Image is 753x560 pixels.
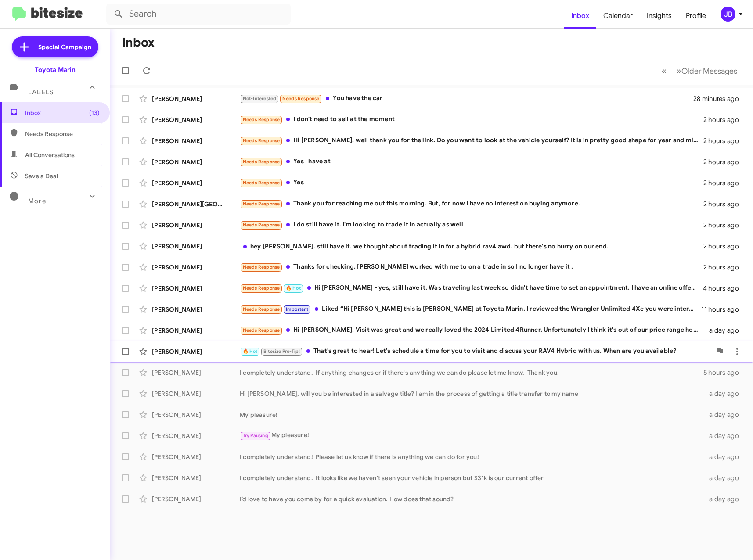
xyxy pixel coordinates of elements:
div: 28 minutes ago [693,94,746,103]
a: Insights [640,3,679,29]
div: hey [PERSON_NAME]. still have it. we thought about trading it in for a hybrid rav4 awd. but there... [240,242,703,251]
button: Previous [656,62,672,80]
div: [PERSON_NAME] [152,158,240,166]
div: [PERSON_NAME] [152,452,240,461]
div: [PERSON_NAME][GEOGRAPHIC_DATA] [152,200,240,208]
div: I completely understand. If anything changes or if there's anything we can do please let me know.... [240,368,703,377]
div: [PERSON_NAME] [152,136,240,145]
span: Needs Response [243,180,280,186]
div: 2 hours ago [703,221,746,230]
div: [PERSON_NAME] [152,94,240,103]
span: Needs Response [243,285,280,291]
span: Labels [28,88,54,96]
div: a day ago [705,452,746,461]
span: Try Pausing [243,433,268,438]
div: My pleasure! [240,431,705,441]
div: 2 hours ago [703,263,746,272]
div: That's great to hear! Let’s schedule a time for you to visit and discuss your RAV4 Hybrid with us... [240,346,711,356]
div: JB [721,7,735,22]
div: Yes [240,178,703,188]
h1: Inbox [122,36,155,50]
div: a day ago [705,410,746,419]
div: Hi [PERSON_NAME], well thank you for the link. Do you want to look at the vehicle yourself? It is... [240,136,703,146]
div: 2 hours ago [703,200,746,208]
div: [PERSON_NAME] [152,474,240,482]
div: Hi [PERSON_NAME] - yes, still have it. Was traveling last week so didn't have time to set an appo... [240,283,703,293]
span: Needs Response [282,96,320,101]
a: Profile [679,3,713,29]
span: 🔥 Hot [286,285,301,291]
div: [PERSON_NAME] [152,368,240,377]
div: I don't need to sell at the moment [240,115,703,125]
span: « [662,65,667,76]
div: 2 hours ago [703,242,746,251]
div: I completely understand! Please let us know if there is anything we can do for you! [240,452,705,461]
span: Needs Response [243,117,280,122]
span: Needs Response [243,138,280,144]
div: I completely understand. It looks like we haven't seen your vehicle in person but $31k is our cur... [240,474,705,482]
span: 🔥 Hot [243,348,258,354]
span: Needs Response [243,327,280,333]
div: Thank you for reaching me out this morning. But, for now l have no interest on buying anymore. [240,199,703,209]
div: Yes I have at [240,157,703,167]
div: [PERSON_NAME] [152,221,240,230]
nav: Page navigation example [657,62,742,80]
span: Save a Deal [25,172,58,180]
button: JB [713,7,743,22]
span: Needs Response [243,306,280,312]
div: 2 hours ago [703,179,746,187]
div: You have the car [240,93,693,104]
a: Calendar [596,3,640,29]
div: I’d love to have you come by for a quick evaluation. How does that sound? [240,495,705,503]
div: Thanks for checking. [PERSON_NAME] worked with me to on a trade in so I no longer have it . [240,262,703,272]
button: Next [671,62,742,80]
span: Important [286,306,309,312]
div: a day ago [705,326,746,335]
div: [PERSON_NAME] [152,179,240,187]
span: Needs Response [243,159,280,165]
div: a day ago [705,495,746,503]
div: 4 hours ago [703,284,746,293]
span: Older Messages [681,66,737,76]
span: Bitesize Pro-Tip! [263,348,300,354]
div: [PERSON_NAME] [152,326,240,335]
div: Hi [PERSON_NAME], will you be interested in a salvage title? I am in the process of getting a tit... [240,389,705,398]
div: Toyota Marin [35,65,76,74]
span: Special Campaign [38,43,91,51]
a: Inbox [564,3,596,29]
div: [PERSON_NAME] [152,389,240,398]
span: All Conversations [25,151,75,159]
span: Needs Response [243,264,280,270]
span: Needs Response [243,222,280,228]
div: Liked “Hi [PERSON_NAME] this is [PERSON_NAME] at Toyota Marin. I reviewed the Wrangler Unlimited ... [240,304,701,314]
div: Hi [PERSON_NAME]. Visit was great and we really loved the 2024 Limited 4Runner. Unfortunately I t... [240,325,705,335]
span: (13) [89,108,100,117]
div: 2 hours ago [703,136,746,145]
div: a day ago [705,474,746,482]
a: Special Campaign [12,36,98,57]
span: » [677,65,681,76]
div: a day ago [705,389,746,398]
div: [PERSON_NAME] [152,347,240,356]
div: [PERSON_NAME] [152,305,240,314]
span: Needs Response [243,201,280,207]
span: Inbox [25,108,100,117]
div: I do still have it. I'm looking to trade it in actually as well [240,220,703,230]
span: More [28,197,46,205]
div: 5 hours ago [703,368,746,377]
div: 2 hours ago [703,158,746,166]
div: [PERSON_NAME] [152,263,240,272]
span: Needs Response [25,129,100,138]
div: [PERSON_NAME] [152,284,240,293]
div: [PERSON_NAME] [152,410,240,419]
input: Search [106,4,291,25]
span: Not-Interested [243,96,277,101]
div: My pleasure! [240,410,705,419]
div: [PERSON_NAME] [152,115,240,124]
div: 2 hours ago [703,115,746,124]
div: 11 hours ago [701,305,746,314]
